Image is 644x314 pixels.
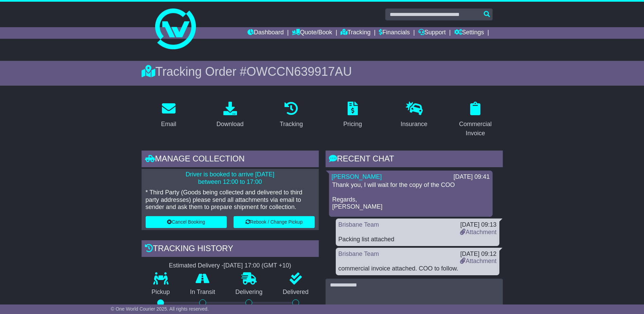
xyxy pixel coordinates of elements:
[142,289,180,296] p: Pickup
[246,65,352,78] span: OWCCN639917AU
[234,216,315,228] button: Rebook / Change Pickup
[343,120,362,129] div: Pricing
[454,27,484,39] a: Settings
[460,221,496,229] div: [DATE] 09:13
[453,120,498,138] div: Commercial Invoice
[338,250,379,257] a: Brisbane Team
[111,306,209,312] span: © One World Courier 2025. All rights reserved.
[275,99,307,131] a: Tracking
[280,120,303,129] div: Tracking
[339,99,366,131] a: Pricing
[180,289,225,296] p: In Transit
[338,236,497,243] div: Packing list attached
[448,99,503,140] a: Commercial Invoice
[247,27,284,39] a: Dashboard
[224,262,291,269] div: [DATE] 17:00 (GMT +10)
[273,289,319,296] p: Delivered
[460,250,496,258] div: [DATE] 09:12
[338,221,379,228] a: Brisbane Team
[292,27,332,39] a: Quote/Book
[146,189,315,211] p: * Third Party (Goods being collected and delivered to third party addresses) please send all atta...
[332,173,382,180] a: [PERSON_NAME]
[379,27,410,39] a: Financials
[142,262,319,269] div: Estimated Delivery -
[212,99,248,131] a: Download
[418,27,446,39] a: Support
[161,120,176,129] div: Email
[326,151,503,169] div: RECENT CHAT
[216,120,243,129] div: Download
[157,99,181,131] a: Email
[146,171,315,186] p: Driver is booked to arrive [DATE] between 12:00 to 17:00
[338,265,497,273] div: commercial invoice attached. COO to follow.
[332,181,489,211] p: Thank you, I will wait for the copy of the COO Regards, [PERSON_NAME]
[460,229,496,235] a: Attachment
[146,216,227,228] button: Cancel Booking
[142,64,503,79] div: Tracking Order #
[396,99,432,131] a: Insurance
[142,240,319,259] div: Tracking history
[401,120,427,129] div: Insurance
[142,151,319,169] div: Manage collection
[460,258,496,264] a: Attachment
[454,173,490,181] div: [DATE] 09:41
[341,27,370,39] a: Tracking
[225,289,273,296] p: Delivering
